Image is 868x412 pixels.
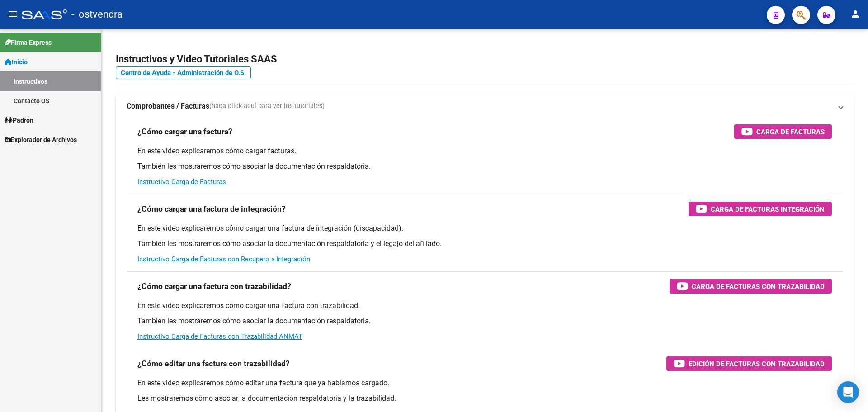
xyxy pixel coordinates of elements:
h3: ¿Cómo cargar una factura de integración? [137,203,286,215]
span: Carga de Facturas con Trazabilidad [692,281,825,292]
a: Instructivo Carga de Facturas [137,178,226,186]
button: Carga de Facturas [734,124,832,139]
span: Inicio [5,57,28,67]
p: En este video explicaremos cómo cargar facturas. [137,146,832,156]
span: Firma Express [5,38,52,47]
a: Instructivo Carga de Facturas con Recupero x Integración [137,255,310,263]
mat-expansion-panel-header: Comprobantes / Facturas(haga click aquí para ver los tutoriales) [116,95,854,117]
a: Centro de Ayuda - Administración de O.S. [116,66,251,79]
span: Carga de Facturas Integración [711,204,825,215]
span: Carga de Facturas [756,126,825,137]
p: También les mostraremos cómo asociar la documentación respaldatoria. [137,316,832,326]
div: Open Intercom Messenger [837,381,859,403]
span: - ostvendra [71,5,123,24]
mat-icon: menu [7,9,18,19]
span: Padrón [5,115,33,125]
p: También les mostraremos cómo asociar la documentación respaldatoria y el legajo del afiliado. [137,239,832,249]
button: Carga de Facturas Integración [689,202,832,216]
h3: ¿Cómo cargar una factura con trazabilidad? [137,280,291,293]
p: En este video explicaremos cómo editar una factura que ya habíamos cargado. [137,378,832,388]
p: También les mostraremos cómo asociar la documentación respaldatoria. [137,161,832,171]
h3: ¿Cómo editar una factura con trazabilidad? [137,357,290,370]
h3: ¿Cómo cargar una factura? [137,125,232,138]
span: (haga click aquí para ver los tutoriales) [209,101,325,111]
span: Explorador de Archivos [5,135,77,145]
p: En este video explicaremos cómo cargar una factura con trazabilidad. [137,301,832,311]
a: Instructivo Carga de Facturas con Trazabilidad ANMAT [137,332,302,341]
button: Edición de Facturas con Trazabilidad [666,356,832,371]
p: En este video explicaremos cómo cargar una factura de integración (discapacidad). [137,223,832,233]
h2: Instructivos y Video Tutoriales SAAS [116,51,854,68]
button: Carga de Facturas con Trazabilidad [670,279,832,294]
span: Edición de Facturas con Trazabilidad [689,358,825,369]
p: Les mostraremos cómo asociar la documentación respaldatoria y la trazabilidad. [137,393,832,403]
strong: Comprobantes / Facturas [127,101,209,111]
mat-icon: person [850,9,861,19]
